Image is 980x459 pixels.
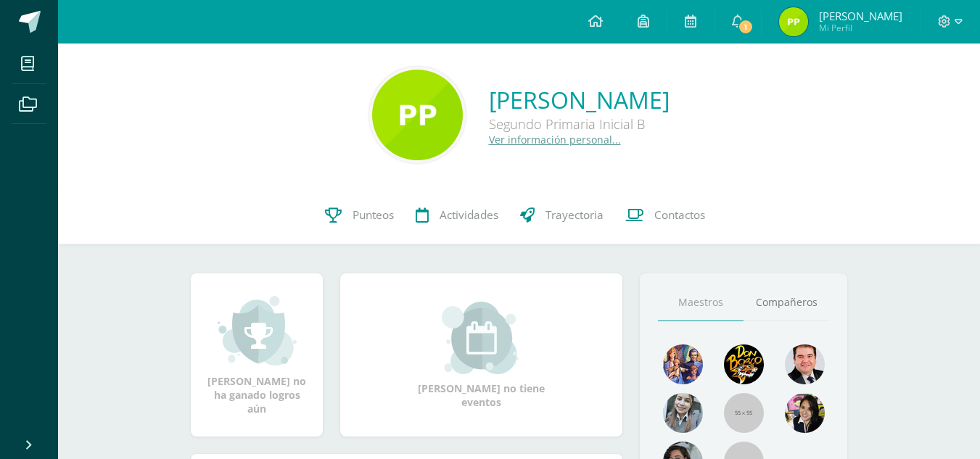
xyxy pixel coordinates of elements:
[724,344,764,384] img: 29fc2a48271e3f3676cb2cb292ff2552.png
[489,115,670,133] div: Segundo Primaria Inicial B
[654,207,705,223] span: Contactos
[724,393,764,433] img: 55x55
[663,393,703,433] img: 45bd7986b8947ad7e5894cbc9b781108.png
[405,186,509,244] a: Actividades
[372,70,463,160] img: 0c8addecf932afb525dd029077c97809.png
[489,84,670,115] a: [PERSON_NAME]
[314,186,405,244] a: Punteos
[489,133,621,146] a: Ver información personal...
[545,207,604,223] span: Trayectoria
[819,22,902,34] span: Mi Perfil
[442,302,521,374] img: event_small.png
[744,284,829,321] a: Compañeros
[785,344,825,384] img: 79570d67cb4e5015f1d97fde0ec62c05.png
[819,9,902,23] span: [PERSON_NAME]
[205,294,308,415] div: [PERSON_NAME] no ha ganado logros aún
[614,186,716,244] a: Contactos
[663,344,703,384] img: 88256b496371d55dc06d1c3f8a5004f4.png
[738,19,754,35] span: 1
[353,207,394,223] span: Punteos
[785,393,825,433] img: ddcb7e3f3dd5693f9a3e043a79a89297.png
[658,284,744,321] a: Maestros
[218,294,297,367] img: achievement_small.png
[779,7,808,36] img: ea77198faf6d7c745797e3b4be24ade1.png
[440,207,498,223] span: Actividades
[509,186,614,244] a: Trayectoria
[409,302,554,409] div: [PERSON_NAME] no tiene eventos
